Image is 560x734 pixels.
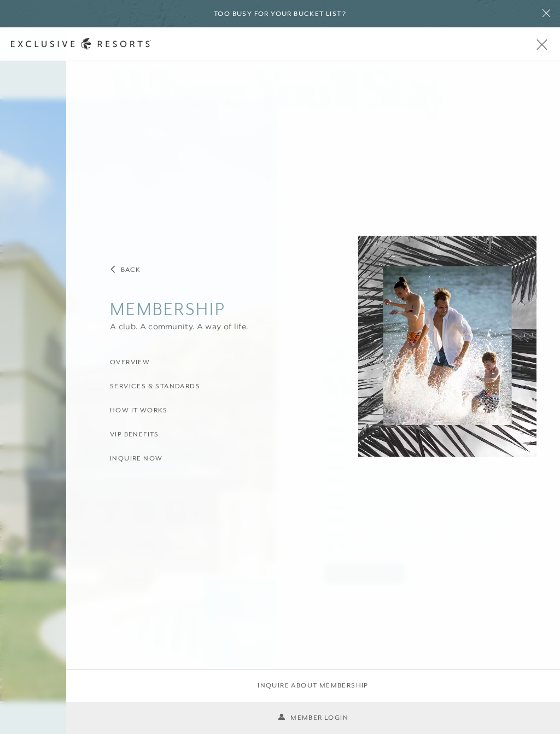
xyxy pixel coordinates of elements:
[110,453,162,464] a: Inquire now
[510,684,560,734] iframe: Qualified Messenger
[110,321,248,333] div: A club. A community. A way of life.
[110,264,141,275] button: Back
[121,265,141,275] h3: Back
[214,9,346,19] h6: Too busy for your bucket list?
[110,381,200,392] a: Services & Standards
[110,297,248,321] h2: Membership
[535,40,549,48] button: Open navigation
[110,405,168,416] a: How it Works
[110,429,159,440] a: VIP Benefits
[110,357,150,368] a: Overview
[110,297,248,333] button: Show Membership sub-navigation
[258,680,369,691] a: Inquire about membership
[278,713,348,723] a: Member Login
